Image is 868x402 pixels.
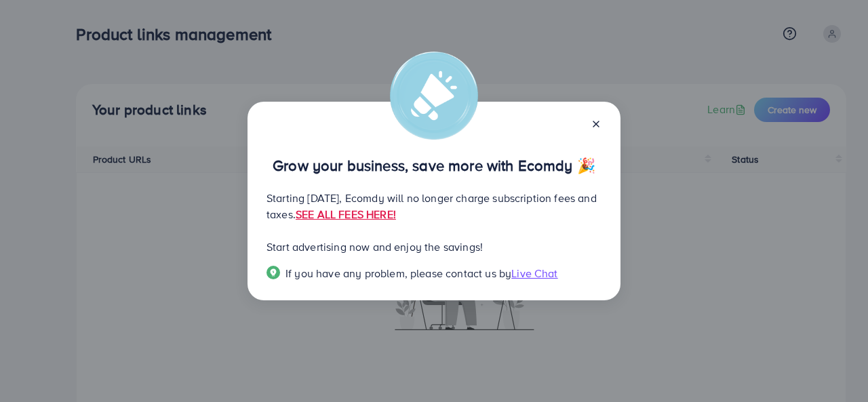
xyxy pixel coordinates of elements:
span: Live Chat [511,266,557,281]
a: SEE ALL FEES HERE! [296,207,396,222]
img: Popup guide [267,266,280,279]
p: Start advertising now and enjoy the savings! [267,239,601,255]
img: alert [390,52,478,140]
span: If you have any problem, please contact us by [285,266,511,281]
p: Starting [DATE], Ecomdy will no longer charge subscription fees and taxes. [267,190,601,222]
p: Grow your business, save more with Ecomdy 🎉 [267,157,601,174]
